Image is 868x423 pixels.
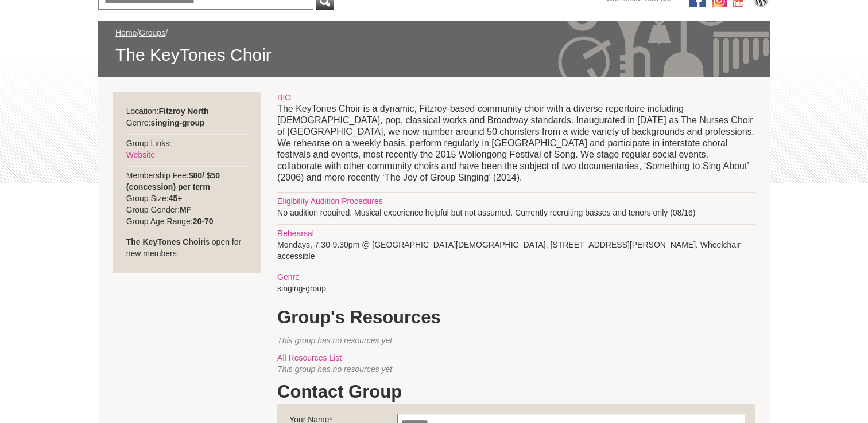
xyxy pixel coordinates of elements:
p: The KeyTones Choir is a dynamic, Fitzroy-based community choir with a diverse repertoire includin... [277,103,755,183]
div: Location: Genre: Group Links: Membership Fee: Group Size: Group Gender: Group Age Range: is open ... [113,92,261,273]
div: Eligibility Audition Procedures [277,195,755,207]
strong: 45+ [169,194,183,203]
strong: 20-70 [193,217,214,226]
span: This group has no resources yet [277,336,392,345]
strong: MF [180,205,191,214]
strong: singing-group [151,118,205,127]
span: The KeyTones Choir [115,44,753,66]
div: All Resources List [277,352,755,363]
div: / / [115,27,753,66]
a: Website [126,150,155,159]
div: Genre [277,271,755,283]
h1: Group's Resources [277,306,755,329]
a: Groups [139,28,165,37]
strong: The KeyTones Choir [126,237,204,246]
div: Rehearsal [277,228,755,239]
strong: $80/ $50 (concession) per term [126,171,220,191]
span: This group has no resources yet [277,365,392,374]
h1: Contact Group [277,381,755,404]
strong: Fitzroy North [159,107,209,116]
div: BIO [277,92,755,103]
a: Home [115,28,137,37]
